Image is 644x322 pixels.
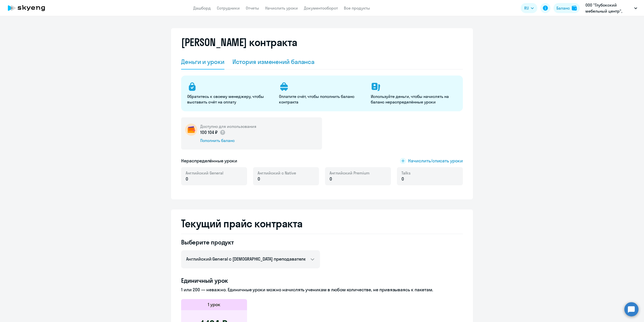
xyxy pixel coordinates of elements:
div: Деньги и уроки [181,58,224,66]
a: Все продукты [344,6,370,11]
a: Дашборд [193,6,211,11]
h5: 1 урок [208,301,220,308]
p: 1 или 200 — неважно. Единичные уроки можно начислять ученикам в любом количестве, не привязываясь... [181,287,463,293]
h4: Единичный урок [181,276,463,284]
div: Баланс [556,5,570,11]
h2: [PERSON_NAME] контракта [181,36,297,48]
h5: Нераспределённые уроки [181,158,237,164]
span: Английский General [186,170,223,176]
div: История изменений баланса [232,58,315,66]
button: RU [521,3,537,13]
a: Сотрудники [217,6,240,11]
img: balance [572,6,577,11]
span: RU [524,5,529,11]
span: 0 [401,176,404,182]
div: Пополнить баланс [200,138,256,143]
p: ООО "Глубокский мебельный центр", #184182 [585,2,632,14]
span: 0 [186,176,188,182]
button: ООО "Глубокский мебельный центр", #184182 [583,2,640,14]
a: Начислить уроки [265,6,298,11]
span: 0 [258,176,260,182]
p: Обратитесь к своему менеджеру, чтобы выставить счёт на оплату [187,94,273,105]
button: Балансbalance [553,3,580,13]
p: Используйте деньги, чтобы начислять на баланс нераспределённые уроки [371,94,457,105]
span: Английский с Native [258,170,296,176]
h2: Текущий прайс контракта [181,218,463,230]
h5: Доступно для использования [200,124,256,129]
h4: Выберите продукт [181,238,320,246]
span: Talks [401,170,411,176]
a: Документооборот [304,6,338,11]
span: 0 [330,176,332,182]
p: 100 104 ₽ [200,129,226,136]
img: wallet-circle.png [185,124,197,136]
span: Английский Premium [330,170,370,176]
span: Начислить/списать уроки [408,158,463,164]
a: Отчеты [246,6,259,11]
p: Оплатите счёт, чтобы пополнить баланс контракта [279,94,365,105]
